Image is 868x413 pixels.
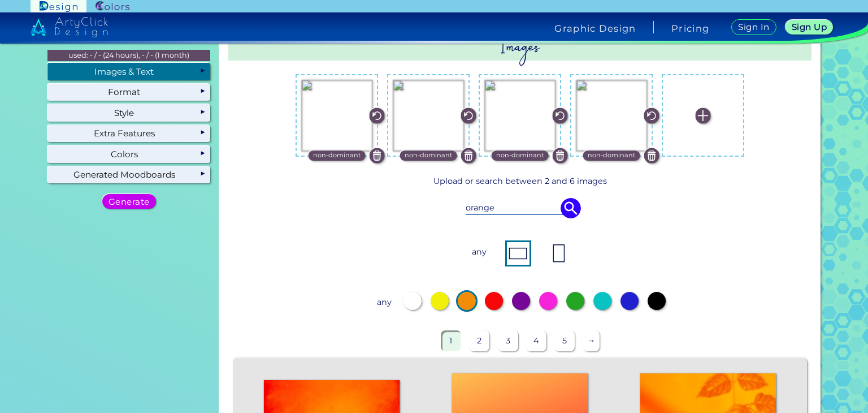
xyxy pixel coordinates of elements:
[441,330,461,351] p: 1
[313,150,361,161] p: non-dominant
[31,17,108,37] img: artyclick_design_logo_white_combined_path.svg
[785,20,834,35] a: Sign Up
[301,80,372,151] img: f954154c-f6f2-4a6c-951c-ecb414d8c5b8
[548,242,570,265] img: ex-mb-format-2.jpg
[47,63,210,80] div: Images & Text
[526,330,546,351] p: 4
[583,330,600,351] p: →
[792,23,827,31] h5: Sign Up
[374,292,394,312] p: any
[47,125,210,142] div: Extra Features
[393,80,464,151] img: 3ac272f1-e47e-4624-93ef-a2b7afde00e2
[228,32,811,61] h2: Images
[484,80,555,151] img: 582d6fe0-f337-4efc-b6e3-bf83a92a73f9
[47,145,210,162] div: Colors
[671,24,709,33] a: Pricing
[696,108,711,123] img: icon_plus_white.svg
[738,23,769,31] h5: Sign In
[554,330,575,351] p: 5
[47,50,210,61] p: used: - / - (24 hours), - / - (1 month)
[496,150,544,161] p: non-dominant
[47,104,210,121] div: Style
[233,175,807,188] p: Upload or search between 2 and 6 images
[576,80,647,151] img: fbd59e75-71bc-47b6-b180-7256cadb3fb7
[469,242,489,263] p: any
[507,242,530,265] img: ex-mb-format-1.jpg
[466,201,574,214] input: Search stock photos..
[554,24,636,33] h4: Graphic Design
[47,84,210,101] div: Format
[731,19,776,35] a: Sign In
[469,330,489,351] p: 2
[561,198,581,218] img: icon search
[588,150,636,161] p: non-dominant
[498,330,518,351] p: 3
[405,150,453,161] p: non-dominant
[96,1,129,12] img: ArtyClick Colors logo
[47,166,210,183] div: Generated Moodboards
[108,197,150,206] h5: Generate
